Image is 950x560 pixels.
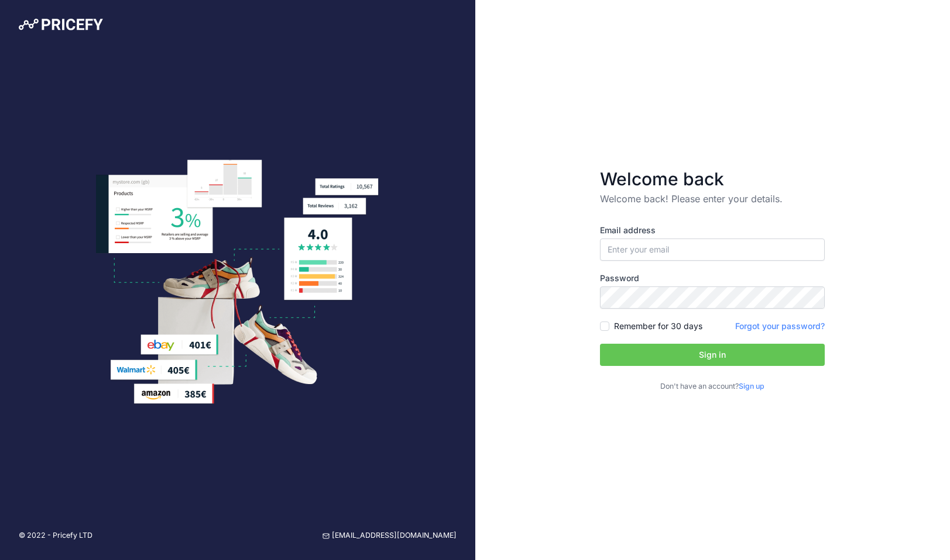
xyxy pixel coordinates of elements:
[323,530,457,541] a: [EMAIL_ADDRESS][DOMAIN_NAME]
[19,19,103,30] img: Pricefy
[600,381,825,392] p: Don't have an account?
[614,320,702,332] label: Remember for 30 days
[600,168,825,189] h3: Welcome back
[735,321,825,331] a: Forgot your password?
[600,238,825,261] input: Enter your email
[600,272,825,284] label: Password
[739,382,764,390] a: Sign up
[600,192,825,206] p: Welcome back! Please enter your details.
[600,344,825,366] button: Sign in
[19,530,92,541] p: © 2022 - Pricefy LTD
[600,224,825,236] label: Email address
